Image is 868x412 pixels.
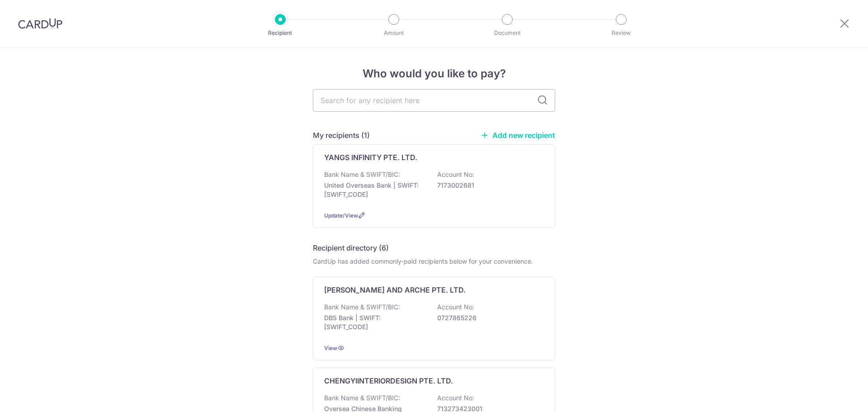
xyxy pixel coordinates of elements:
img: CardUp [18,18,62,29]
p: 0727865226 [437,313,538,322]
a: Update/View [324,212,358,219]
p: Bank Name & SWIFT/BIC: [324,303,400,312]
p: Document [474,28,541,38]
p: United Overseas Bank | SWIFT: [SWIFT_CODE] [324,181,425,199]
p: Bank Name & SWIFT/BIC: [324,170,400,179]
p: CHENGYIINTERIORDESIGN PTE. LTD. [324,375,453,386]
a: View [324,345,337,351]
p: Account No: [437,303,474,312]
p: 7173002681 [437,181,538,190]
input: Search for any recipient here [313,89,555,112]
p: Review [588,28,655,38]
p: Account No: [437,393,474,403]
h5: Recipient directory (6) [313,242,389,253]
div: CardUp has added commonly-paid recipients below for your convenience. [313,257,555,266]
p: Recipient [247,28,314,38]
p: DBS Bank | SWIFT: [SWIFT_CODE] [324,313,425,331]
p: [PERSON_NAME] AND ARCHE PTE. LTD. [324,284,466,295]
h5: My recipients (1) [313,130,370,141]
h4: Who would you like to pay? [313,66,555,82]
p: Amount [360,28,427,38]
a: Add new recipient [481,131,555,140]
p: Account No: [437,170,474,179]
p: YANGS INFINITY PTE. LTD. [324,152,417,163]
p: Bank Name & SWIFT/BIC: [324,393,400,403]
iframe: Opens a widget where you can find more information [810,385,859,407]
